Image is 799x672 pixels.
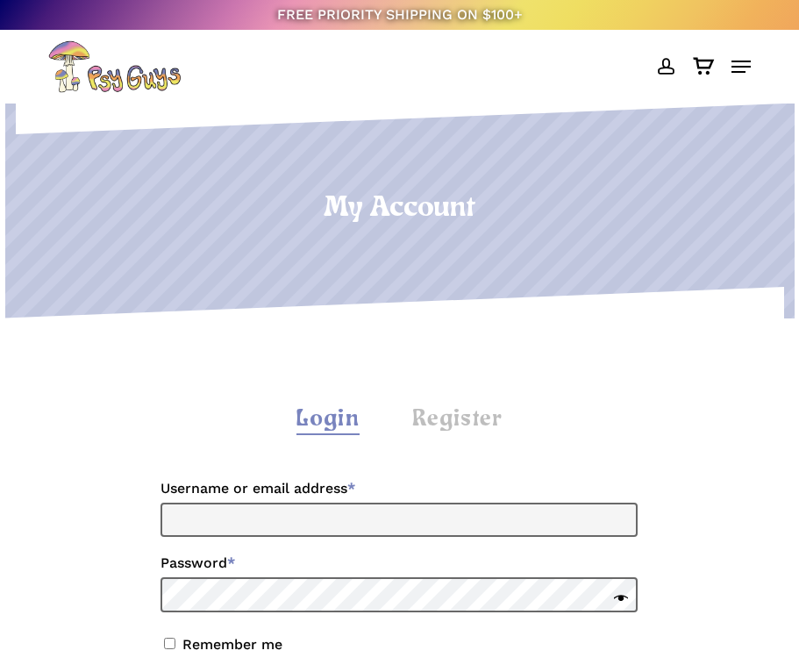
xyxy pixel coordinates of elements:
[731,58,751,75] a: Navigation Menu
[412,404,503,435] div: Register
[683,40,723,93] a: Cart
[296,404,360,435] div: Login
[161,549,638,577] label: Password
[182,636,282,653] label: Remember me
[161,475,638,503] label: Username or email address
[48,40,182,93] img: PsyGuys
